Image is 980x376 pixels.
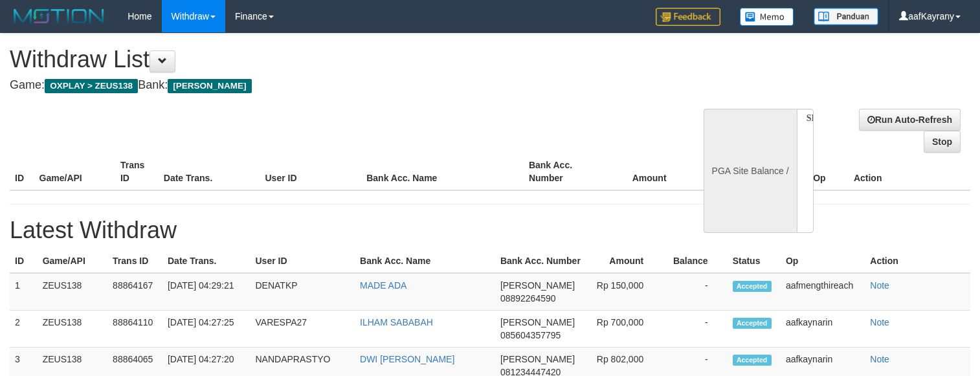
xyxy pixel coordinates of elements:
[34,153,115,190] th: Game/API
[849,153,970,190] th: Action
[107,311,162,348] td: 88864110
[115,153,159,190] th: Trans ID
[251,249,355,273] th: User ID
[159,153,260,190] th: Date Trans.
[728,249,781,273] th: Status
[10,217,970,243] h1: Latest Withdraw
[781,273,865,311] td: aafmengthireach
[38,273,107,311] td: ZEUS138
[587,249,663,273] th: Amount
[10,311,38,348] td: 2
[814,8,878,25] img: panduan.png
[168,79,251,93] span: [PERSON_NAME]
[587,273,663,311] td: Rp 150,000
[733,281,772,292] span: Accepted
[733,318,772,329] span: Accepted
[524,153,605,190] th: Bank Acc. Number
[605,153,685,190] th: Amount
[10,273,38,311] td: 1
[733,355,772,366] span: Accepted
[870,280,889,291] a: Note
[10,47,640,72] h1: Withdraw List
[107,273,162,311] td: 88864167
[865,249,970,273] th: Action
[663,249,727,273] th: Balance
[704,109,797,233] div: PGA Site Balance /
[162,273,251,311] td: [DATE] 04:29:21
[781,311,865,348] td: aafkaynarin
[924,131,961,153] a: Stop
[10,249,38,273] th: ID
[162,249,251,273] th: Date Trans.
[162,311,251,348] td: [DATE] 04:27:25
[500,280,575,291] span: [PERSON_NAME]
[587,311,663,348] td: Rp 700,000
[740,8,794,26] img: Button%20Memo.svg
[500,354,575,364] span: [PERSON_NAME]
[360,354,454,364] a: DWI [PERSON_NAME]
[10,6,108,26] img: MOTION_logo.png
[361,153,524,190] th: Bank Acc. Name
[656,8,720,26] img: Feedback.jpg
[251,311,355,348] td: VARESPA27
[10,153,34,190] th: ID
[870,354,889,364] a: Note
[870,317,889,327] a: Note
[38,249,107,273] th: Game/API
[260,153,362,190] th: User ID
[251,273,355,311] td: DENATKP
[45,79,138,93] span: OXPLAY > ZEUS138
[360,280,406,291] a: MADE ADA
[663,311,727,348] td: -
[781,249,865,273] th: Op
[500,293,556,304] span: 08892264590
[355,249,495,273] th: Bank Acc. Name
[663,273,727,311] td: -
[10,79,640,92] h4: Game: Bank:
[107,249,162,273] th: Trans ID
[500,317,575,327] span: [PERSON_NAME]
[859,109,961,131] a: Run Auto-Refresh
[808,153,849,190] th: Op
[360,317,433,327] a: ILHAM SABABAH
[38,311,107,348] td: ZEUS138
[495,249,587,273] th: Bank Acc. Number
[500,330,561,340] span: 085604357795
[686,153,761,190] th: Balance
